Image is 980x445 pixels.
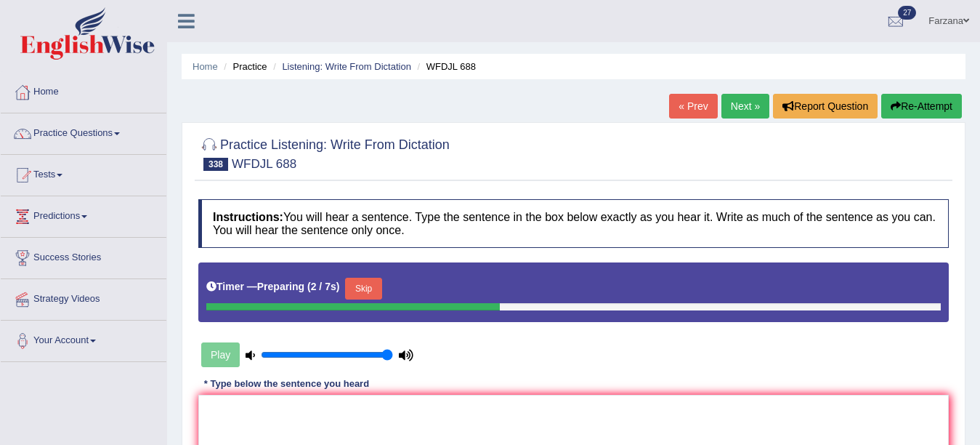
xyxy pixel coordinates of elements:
a: Tests [1,155,166,191]
a: « Prev [669,94,717,119]
a: Strategy Videos [1,279,166,316]
div: * Type below the sentence you heard [198,377,375,390]
b: Preparing [257,281,304,292]
a: Home [1,72,166,108]
button: Report Question [773,94,878,119]
h5: Timer — [206,281,339,292]
h2: Practice Listening: Write From Dictation [198,135,450,171]
li: Practice [220,60,267,73]
a: Next » [721,94,769,119]
b: ( [307,281,311,292]
a: Listening: Write From Dictation [282,61,411,72]
li: WFDJL 688 [414,60,476,73]
b: ) [336,281,340,292]
a: Success Stories [1,238,166,274]
small: WFDJL 688 [232,157,296,171]
a: Practice Questions [1,113,166,150]
b: 2 / 7s [311,281,336,292]
a: Your Account [1,321,166,357]
h4: You will hear a sentence. Type the sentence in the box below exactly as you hear it. Write as muc... [198,199,949,248]
span: 338 [203,158,228,171]
button: Skip [345,278,381,300]
b: Instructions: [213,211,283,223]
a: Home [193,61,218,72]
span: 27 [898,6,916,20]
button: Re-Attempt [881,94,962,119]
a: Predictions [1,196,166,233]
